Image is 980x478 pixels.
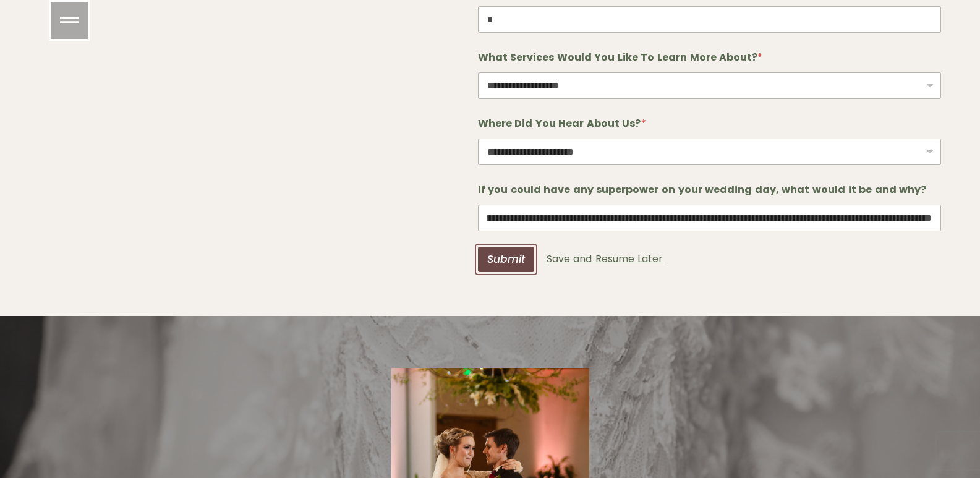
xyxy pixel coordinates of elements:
[478,51,941,63] label: What Services Would You Like To Learn More About?
[547,252,663,266] a: Save and Resume Later
[478,247,534,272] button: Submit
[478,184,941,195] label: If you could have any superpower on your wedding day, what would it be and why?
[478,117,941,129] label: Where Did You Hear About Us?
